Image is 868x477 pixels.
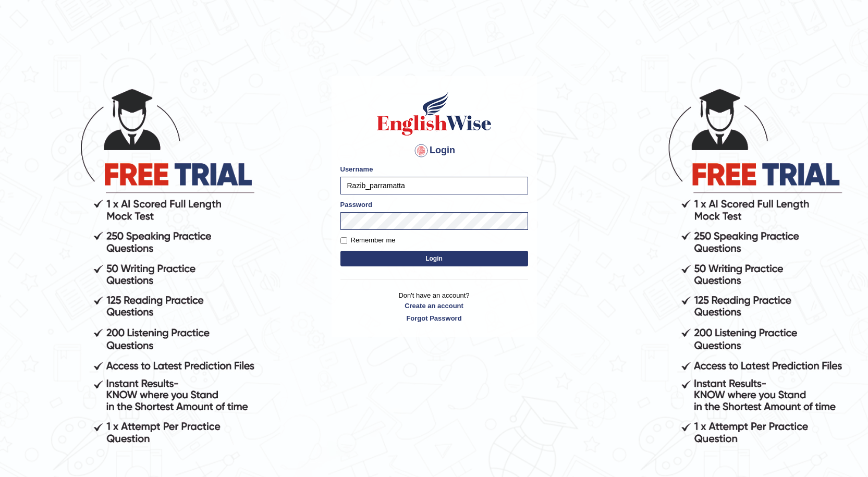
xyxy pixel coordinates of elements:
[340,200,372,210] label: Password
[340,164,373,174] label: Username
[375,90,494,137] img: Logo of English Wise sign in for intelligent practice with AI
[340,313,528,323] a: Forgot Password
[340,235,396,246] label: Remember me
[340,237,347,244] input: Remember me
[340,142,528,159] h4: Login
[340,251,528,266] button: Login
[340,301,528,311] a: Create an account
[340,290,528,323] p: Don't have an account?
